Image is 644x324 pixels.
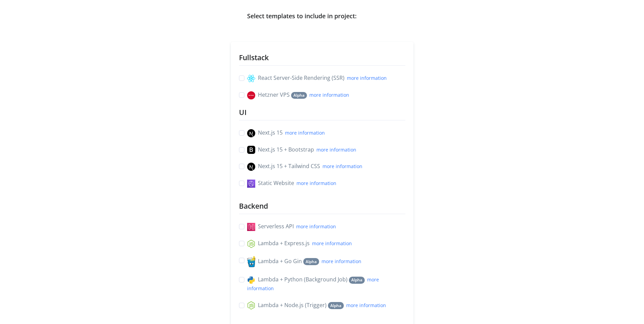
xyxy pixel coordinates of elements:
[247,129,255,137] img: svg%3e
[296,180,336,186] a: more information
[247,256,361,268] label: Lambda + Go Gin
[247,239,352,248] label: Lambda + Express.js
[247,301,386,310] label: Lambda + Node.js (Trigger)
[247,179,336,188] label: Static Website
[247,163,255,171] img: svg%3e
[346,302,386,308] a: more information
[247,276,255,284] img: python.svg
[247,301,255,309] img: nodejs.svg
[247,91,349,99] label: Hetzner VPS
[349,277,365,284] span: Alpha
[239,108,405,117] h2: UI
[247,222,336,231] label: Serverless API
[239,201,405,211] h2: Backend
[296,223,336,230] a: more information
[247,74,387,83] label: React Server-Side Rendering (SSR)
[247,275,405,293] label: Lambda + Python (Background Job)
[321,258,361,264] a: more information
[247,91,255,99] img: hetzner.svg
[303,258,319,265] span: Alpha
[323,163,362,169] a: more information
[285,130,325,136] a: more information
[247,74,255,83] img: svg%3e
[309,92,349,98] a: more information
[347,75,387,81] a: more information
[247,145,356,154] label: Next.js 15 + Bootstrap
[247,129,325,137] label: Next.js 15
[239,53,405,63] h2: Fullstack
[328,302,344,309] span: Alpha
[247,162,362,171] label: Next.js 15 + Tailwind CSS
[247,12,397,20] h4: Select templates to include in project:
[247,146,255,154] img: svg%3e
[316,146,356,153] a: more information
[291,92,307,99] span: Alpha
[247,240,255,248] img: svg%3e
[247,256,255,268] img: go_gin.png
[312,240,352,247] a: more information
[247,180,255,188] img: svg%3e
[247,223,255,231] img: svg%3e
